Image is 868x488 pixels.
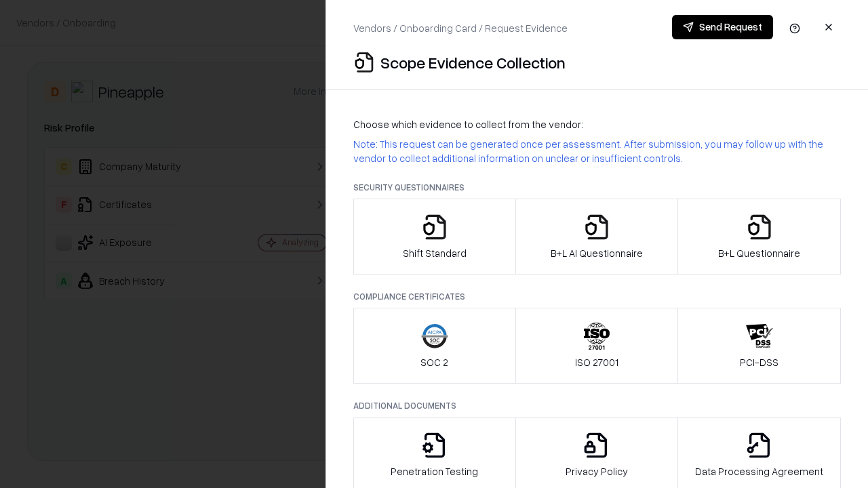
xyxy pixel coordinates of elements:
p: B+L AI Questionnaire [551,246,643,260]
button: Shift Standard [353,199,516,274]
p: Security Questionnaires [353,182,841,193]
p: Penetration Testing [391,464,478,479]
p: ISO 27001 [575,355,618,369]
p: Compliance Certificates [353,291,841,302]
p: Scope Evidence Collection [380,52,566,73]
p: B+L Questionnaire [718,246,800,260]
button: SOC 2 [353,308,516,384]
p: Vendors / Onboarding Card / Request Evidence [353,21,568,35]
button: Send Request [672,15,773,39]
p: SOC 2 [420,355,448,369]
button: B+L AI Questionnaire [515,199,679,274]
p: PCI-DSS [740,355,778,369]
p: Data Processing Agreement [695,464,823,479]
button: PCI-DSS [677,308,841,384]
p: Privacy Policy [566,464,628,479]
p: Note: This request can be generated once per assessment. After submission, you may follow up with... [353,137,841,165]
button: B+L Questionnaire [677,199,841,274]
p: Choose which evidence to collect from the vendor: [353,117,841,131]
p: Additional Documents [353,400,841,411]
p: Shift Standard [403,246,467,260]
button: ISO 27001 [515,308,679,384]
